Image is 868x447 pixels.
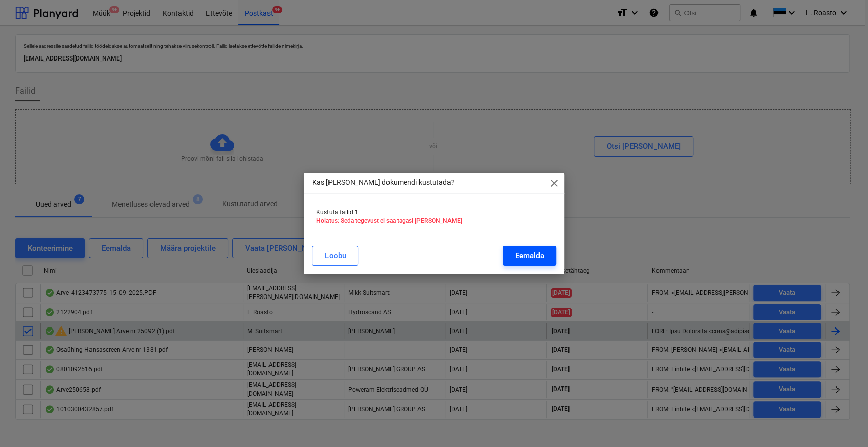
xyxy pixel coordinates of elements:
div: Eemalda [515,249,544,262]
button: Loobu [312,246,358,266]
div: Loobu [324,249,346,262]
button: Eemalda [503,246,556,266]
span: close [548,177,560,189]
p: Hoiatus: Seda tegevust ei saa tagasi [PERSON_NAME] [316,217,552,225]
p: Kas [PERSON_NAME] dokumendi kustutada? [312,177,454,188]
p: Kustuta failid 1 [316,208,552,217]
